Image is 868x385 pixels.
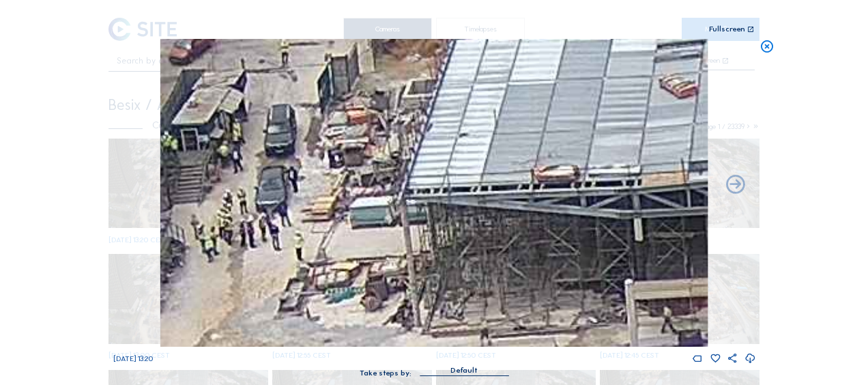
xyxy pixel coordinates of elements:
[360,369,411,377] div: Take steps by:
[450,365,478,377] div: Default
[724,174,747,197] i: Back
[160,39,708,347] img: Image
[113,354,153,363] span: [DATE] 13:20
[709,25,745,33] div: Fullscreen
[420,365,508,375] div: Default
